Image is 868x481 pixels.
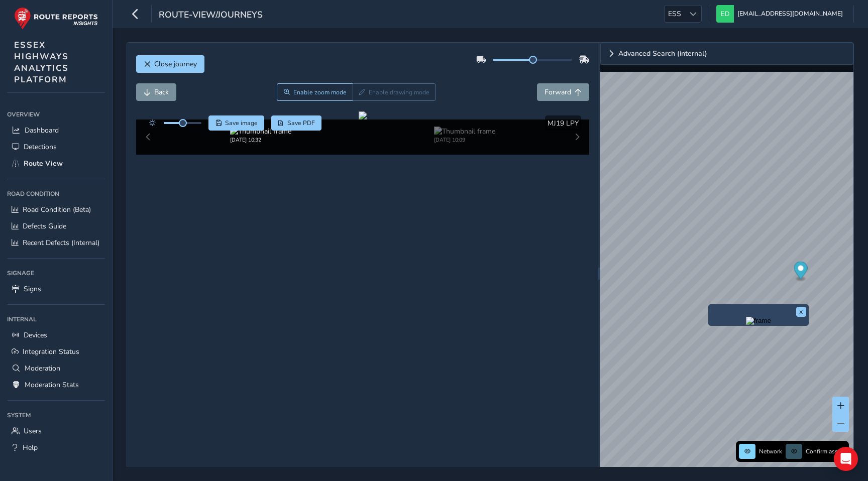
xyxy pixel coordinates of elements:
span: Save PDF [287,119,315,127]
span: MJ19 LPY [548,118,579,128]
div: Signage [7,266,105,281]
button: Zoom [277,83,353,101]
div: Road Condition [7,186,105,201]
div: Map marker [794,262,807,282]
span: Recent Defects (Internal) [23,238,99,248]
a: Dashboard [7,122,105,139]
a: Integration Status [7,343,105,360]
span: Confirm assets [806,447,846,455]
a: Recent Defects (Internal) [7,234,105,251]
span: Moderation [25,364,60,373]
span: [EMAIL_ADDRESS][DOMAIN_NAME] [737,5,843,23]
a: Devices [7,327,105,343]
span: Network [759,447,782,455]
span: Forward [545,87,571,97]
a: Signs [7,281,105,297]
span: Enable zoom mode [293,88,347,96]
span: Route View [24,159,63,168]
div: [DATE] 10:09 [434,136,495,144]
a: Detections [7,139,105,155]
span: route-view/journeys [159,9,263,23]
span: Integration Status [23,347,79,356]
a: Moderation Stats [7,377,105,393]
span: ESSEX HIGHWAYS ANALYTICS PLATFORM [14,39,69,85]
span: Save image [225,119,258,127]
span: Defects Guide [23,221,66,231]
img: Thumbnail frame [230,127,291,136]
button: Preview frame [711,317,806,323]
span: ESS [665,6,685,22]
div: Open Intercom Messenger [834,447,858,471]
div: Internal [7,312,105,327]
span: Help [23,443,38,452]
span: Road Condition (Beta) [23,205,91,214]
img: Thumbnail frame [434,127,495,136]
a: Users [7,423,105,439]
button: Back [136,83,176,101]
a: Moderation [7,360,105,377]
button: x [796,307,806,317]
img: frame [746,317,771,325]
span: Detections [24,142,57,152]
span: Close journey [154,59,197,69]
button: Close journey [136,55,204,73]
span: Signs [24,284,41,294]
a: Help [7,439,105,456]
img: diamond-layout [716,5,734,23]
button: PDF [271,115,322,131]
div: Overview [7,107,105,122]
button: Forward [537,83,589,101]
a: Road Condition (Beta) [7,201,105,218]
div: [DATE] 10:32 [230,136,291,144]
span: Back [154,87,169,97]
a: Defects Guide [7,218,105,234]
button: [EMAIL_ADDRESS][DOMAIN_NAME] [716,5,846,23]
span: Users [24,426,42,436]
span: Dashboard [25,126,59,135]
span: Moderation Stats [25,380,79,390]
a: Expand [600,43,853,65]
div: System [7,408,105,423]
span: Advanced Search (internal) [618,50,707,57]
span: Devices [24,330,47,340]
button: Save [208,115,264,131]
img: rr logo [14,7,98,30]
a: Route View [7,155,105,172]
